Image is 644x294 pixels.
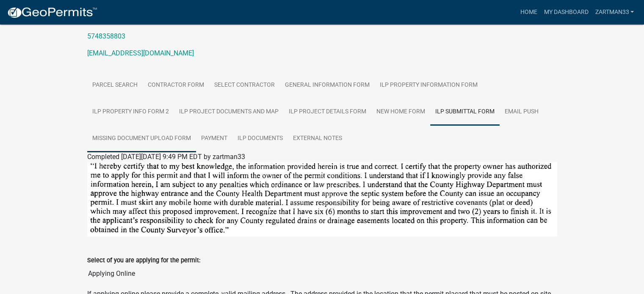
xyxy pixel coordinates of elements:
[517,4,540,20] a: Home
[87,49,194,57] a: [EMAIL_ADDRESS][DOMAIN_NAME]
[232,125,288,152] a: ILP Documents
[87,125,196,152] a: Missing Document Upload Form
[591,4,637,20] a: zartman33
[430,99,500,126] a: ILP Submittal Form
[284,99,371,126] a: ILP Project Details Form
[375,72,483,99] a: ILP Property Information Form
[196,125,232,152] a: Payment
[280,72,375,99] a: General Information Form
[87,162,557,236] img: ILP_Certification_Statement_28b1ac9d-b4e3-4867-b647-4d3cc7147dbf.png
[143,72,209,99] a: Contractor Form
[87,32,125,40] a: 5748358803
[87,99,174,126] a: ILP Property Info Form 2
[288,125,347,152] a: External Notes
[174,99,284,126] a: ILP Project Documents and Map
[500,99,544,126] a: Email Push
[87,72,143,99] a: Parcel search
[209,72,280,99] a: Select contractor
[87,258,200,264] label: Select of you are applying for the permit:
[87,153,245,161] span: Completed [DATE][DATE] 9:49 PM EDT by zartman33
[540,4,591,20] a: My Dashboard
[371,99,430,126] a: New Home Form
